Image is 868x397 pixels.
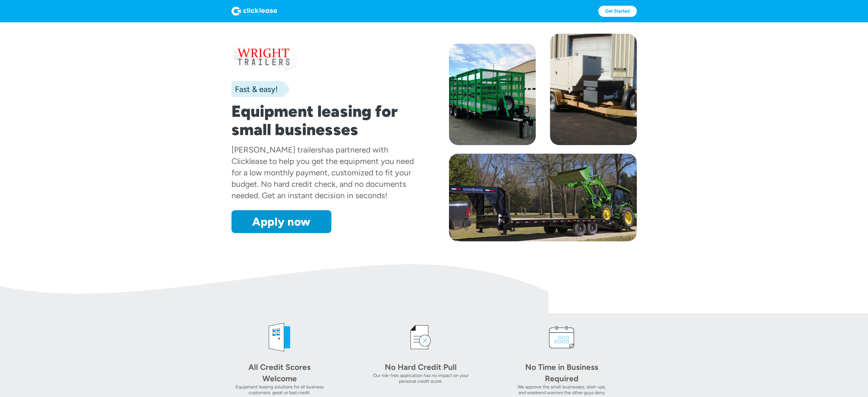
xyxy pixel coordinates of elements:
[231,145,414,200] div: has partnered with Clicklease to help you get the equipment you need for a low monthly payment, c...
[514,384,610,396] div: We approve the small businesses, start-ups, and weekend warriors the other guys deny.
[231,384,328,396] div: Equipment leasing solutions for all business customers, great or bad credit.
[231,145,321,155] div: [PERSON_NAME] trailers
[522,361,602,384] div: No Time in Business Required
[239,361,319,384] div: All Credit Scores Welcome
[231,102,419,139] h1: Equipment leasing for small businesses
[231,7,277,16] img: Logo
[404,320,438,354] img: credit icon
[262,320,297,354] img: welcome icon
[372,373,469,384] div: Our risk-free application has no impact on your personal credit score.
[598,6,637,17] a: Get Started
[545,320,579,354] img: calendar icon
[231,83,278,95] div: Fast & easy!
[381,361,461,373] div: No Hard Credit Pull
[231,210,331,233] a: Apply now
